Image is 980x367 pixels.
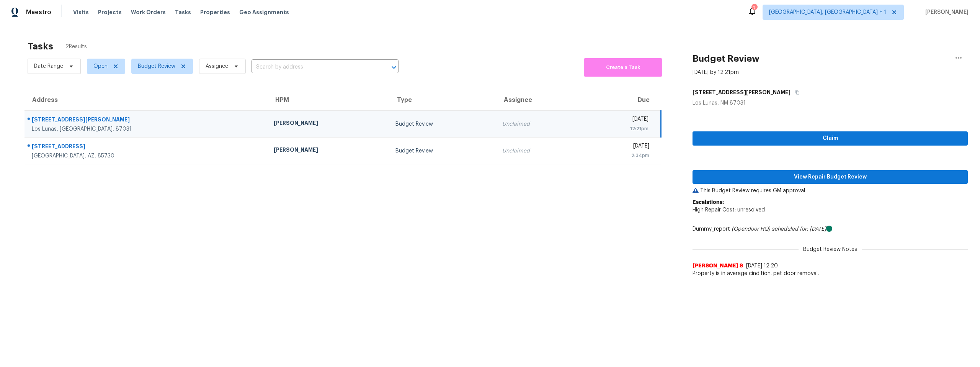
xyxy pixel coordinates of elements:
span: 2 Results [65,43,87,51]
div: Unclaimed [502,120,575,128]
span: Maestro [26,8,51,16]
div: [DATE] by 12:21pm [693,69,739,76]
button: Claim [693,131,968,146]
span: Date Range [34,62,63,70]
th: Type [389,89,496,111]
span: [PERSON_NAME] [922,8,969,16]
h5: [STREET_ADDRESS][PERSON_NAME] [693,88,791,96]
button: Copy Address [791,85,801,99]
span: Work Orders [131,8,166,16]
div: 12:21pm [588,125,648,133]
div: [STREET_ADDRESS][PERSON_NAME] [32,116,261,125]
b: Escalations: [693,200,724,205]
span: Claim [699,134,962,143]
div: Unclaimed [502,147,575,155]
span: Budget Review Notes [799,246,862,253]
div: Budget Review [395,147,490,155]
i: scheduled for: [DATE] [772,226,826,232]
th: Assignee [496,89,581,111]
input: Search by address [252,61,377,73]
span: Budget Review [138,62,175,70]
h2: Tasks [28,43,53,50]
div: Los Lunas, NM 87031 [693,99,968,107]
div: 2:34pm [588,152,649,159]
span: [PERSON_NAME] S [693,262,743,270]
span: Visits [73,8,89,16]
span: Property is in average cindition. pet door removal. [693,270,968,277]
span: Projects [98,8,122,16]
div: Budget Review [395,120,490,128]
span: Create a Task [588,63,658,72]
div: Dummy_report [693,225,968,233]
button: Create a Task [584,58,662,77]
div: [GEOGRAPHIC_DATA], AZ, 85730 [32,152,261,160]
th: HPM [268,89,389,111]
span: View Repair Budget Review [699,172,962,182]
div: [DATE] [588,142,649,152]
div: [STREET_ADDRESS] [32,143,261,152]
span: Properties [200,8,230,16]
div: 7 [751,5,757,12]
span: [GEOGRAPHIC_DATA], [GEOGRAPHIC_DATA] + 1 [769,8,886,16]
span: Assignee [206,62,228,70]
th: Due [581,89,661,111]
span: [DATE] 12:20 [746,263,778,269]
button: Open [389,62,399,73]
span: Tasks [175,10,191,15]
div: [PERSON_NAME] [274,119,383,129]
span: High Repair Cost: unresolved [693,207,765,213]
h2: Budget Review [693,55,759,62]
th: Address [24,89,268,111]
span: Open [93,62,108,70]
div: Los Lunas, [GEOGRAPHIC_DATA], 87031 [32,125,261,133]
i: (Opendoor HQ) [732,226,770,232]
div: [DATE] [588,115,648,125]
button: View Repair Budget Review [693,170,968,184]
p: This Budget Review requires GM approval [693,187,968,195]
span: Geo Assignments [239,8,289,16]
div: [PERSON_NAME] [274,146,383,156]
